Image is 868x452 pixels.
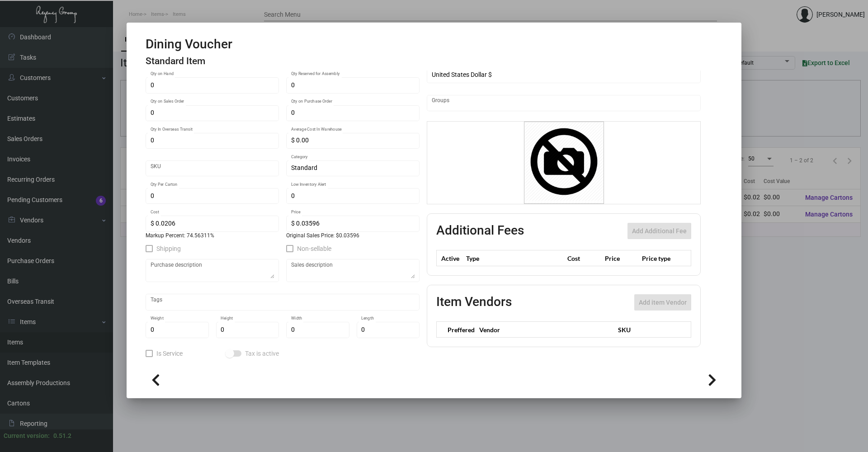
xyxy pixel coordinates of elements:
[437,322,475,338] th: Preffered
[437,250,464,266] th: Active
[436,294,512,311] h2: Item Vendors
[4,431,50,441] div: Current version:
[53,431,71,441] div: 0.51.2
[640,250,680,266] th: Price type
[613,322,691,338] th: SKU
[475,322,613,338] th: Vendor
[639,299,687,306] span: Add item Vendor
[146,37,232,52] h2: Dining Voucher
[632,227,687,235] span: Add Additional Fee
[627,223,691,239] button: Add Additional Fee
[603,250,640,266] th: Price
[436,223,524,239] h2: Additional Fees
[156,243,181,254] span: Shipping
[634,294,691,311] button: Add item Vendor
[432,99,696,107] input: Add new..
[245,348,279,359] span: Tax is active
[297,243,331,254] span: Non-sellable
[464,250,565,266] th: Type
[146,56,232,67] h4: Standard Item
[565,250,602,266] th: Cost
[156,348,183,359] span: Is Service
